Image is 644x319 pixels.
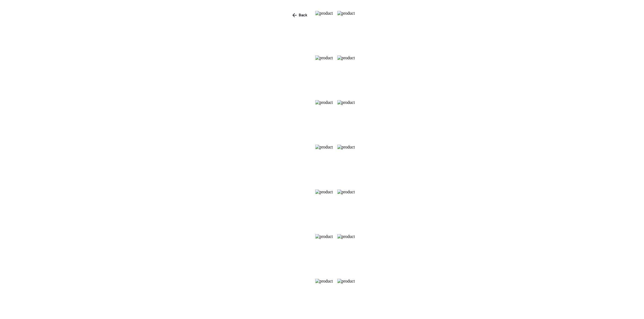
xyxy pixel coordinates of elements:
[315,279,333,319] img: product
[337,279,355,319] img: product
[315,11,333,51] img: product
[337,190,355,230] img: product
[315,55,333,96] img: product
[315,145,333,185] img: product
[337,55,355,96] img: product
[315,190,333,230] img: product
[337,11,355,51] img: product
[337,145,355,185] img: product
[299,13,308,18] span: Back
[315,234,333,274] img: product
[337,100,355,140] img: product
[337,234,355,274] img: product
[315,100,333,140] img: product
